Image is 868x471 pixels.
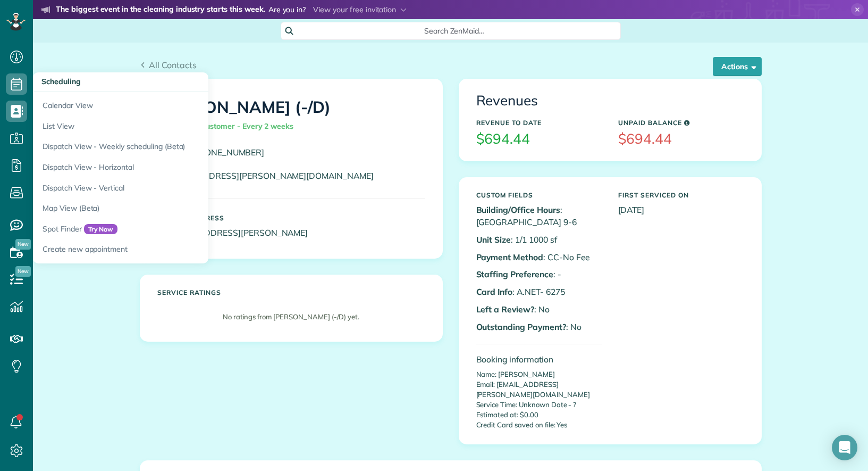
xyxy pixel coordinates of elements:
[157,214,425,221] h5: Service Address
[15,266,31,277] span: New
[157,289,425,296] h5: Service ratings
[476,119,602,126] h5: Revenue to Date
[476,204,560,215] b: Building/Office Hours
[157,117,298,136] span: Recurring Customer - Every 2 weeks
[618,131,744,147] h3: $694.44
[140,59,197,71] a: All Contacts
[476,252,543,262] b: Payment Method
[476,131,602,147] h3: $694.44
[84,224,118,235] span: Try Now
[476,321,566,332] b: Outstanding Payment?
[476,251,602,263] p: : CC-No Fee
[476,304,534,315] b: Left a Review?
[618,204,744,216] p: [DATE]
[157,98,425,136] h1: [PERSON_NAME] (-/D)
[157,227,318,238] a: [STREET_ADDRESS][PERSON_NAME]
[476,93,744,109] h3: Revenues
[33,219,299,239] a: Spot FinderTry Now
[41,18,467,32] li: The world’s leading virtual event for cleaning business owners.
[476,192,602,199] h5: Custom Fields
[476,269,553,279] b: Staffing Preference
[33,136,299,157] a: Dispatch View - Weekly scheduling (Beta)
[157,170,384,181] a: [EMAIL_ADDRESS][PERSON_NAME][DOMAIN_NAME]
[713,57,762,76] button: Actions
[33,92,299,116] a: Calendar View
[268,4,306,16] span: Are you in?
[832,435,857,460] div: Open Intercom Messenger
[476,204,602,228] p: : [GEOGRAPHIC_DATA] 9-6
[41,77,81,86] span: Scheduling
[33,157,299,178] a: Dispatch View - Horizontal
[56,4,265,16] strong: The biggest event in the cleaning industry starts this week.
[476,286,513,297] b: Card Info
[618,119,744,126] h5: Unpaid Balance
[33,178,299,199] a: Dispatch View - Vertical
[163,312,420,322] p: No ratings from [PERSON_NAME] (-/D) yet.
[476,234,602,246] p: : 1/1 1000 sf
[149,60,197,70] span: All Contacts
[476,234,511,245] b: Unit Size
[476,369,602,430] p: Name: [PERSON_NAME] Email: [EMAIL_ADDRESS][PERSON_NAME][DOMAIN_NAME] Service Time: Unknown Date -...
[476,355,602,364] h4: Booking information
[33,239,299,263] a: Create new appointment
[476,321,602,333] p: : No
[33,198,299,219] a: Map View (Beta)
[157,147,265,158] a: Mobile[PHONE_NUMBER]
[476,268,602,280] p: : -
[33,116,299,137] a: List View
[476,303,602,316] p: : No
[15,239,31,250] span: New
[618,192,744,199] h5: First Serviced On
[476,286,602,298] p: : A.NET- 6275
